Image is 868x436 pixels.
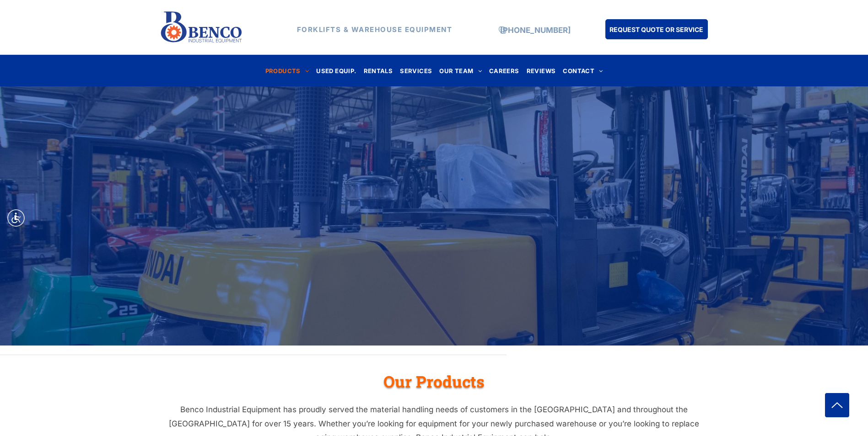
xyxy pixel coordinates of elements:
[297,25,453,34] strong: FORKLIFTS & WAREHOUSE EQUIPMENT
[485,64,523,77] a: CAREERS
[360,64,397,77] a: RENTALS
[396,64,436,77] a: SERVICES
[609,21,703,38] span: REQUEST QUOTE OR SERVICE
[605,19,708,39] a: REQUEST QUOTE OR SERVICE
[436,64,485,77] a: OUR TEAM
[559,64,606,77] a: CONTACT
[383,371,485,392] span: Our Products
[500,26,571,35] a: [PHONE_NUMBER]
[313,64,360,77] a: USED EQUIP.
[262,64,313,77] a: PRODUCTS
[523,64,560,77] a: REVIEWS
